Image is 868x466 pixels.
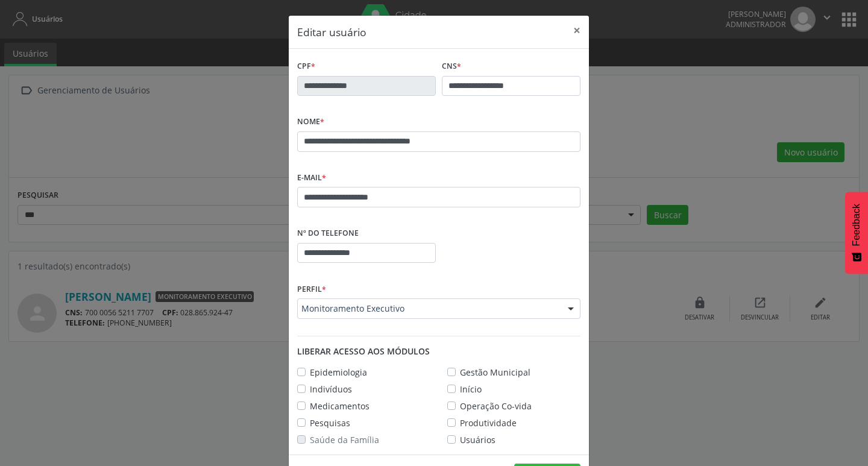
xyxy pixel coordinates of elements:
span: Monitoramento Executivo [301,303,556,315]
label: Perfil [297,280,326,298]
span: Feedback [851,204,862,246]
label: CPF [297,57,315,76]
label: Indivíduos [310,383,352,395]
label: CNS [442,57,461,76]
label: Saúde da Família [310,433,379,446]
div: Liberar acesso aos módulos [297,345,580,357]
h5: Editar usuário [297,24,366,40]
label: Nome [297,113,324,131]
button: Close [565,16,589,45]
label: E-mail [297,169,326,187]
label: Produtividade [460,417,517,429]
label: Pesquisas [310,417,350,429]
label: Usuários [460,433,495,446]
label: Epidemiologia [310,366,367,379]
label: Operação Co-vida [460,400,532,412]
label: Nº do Telefone [297,224,359,243]
label: Início [460,383,482,395]
label: Medicamentos [310,400,370,412]
label: Gestão Municipal [460,366,530,379]
button: Feedback - Mostrar pesquisa [845,192,868,274]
